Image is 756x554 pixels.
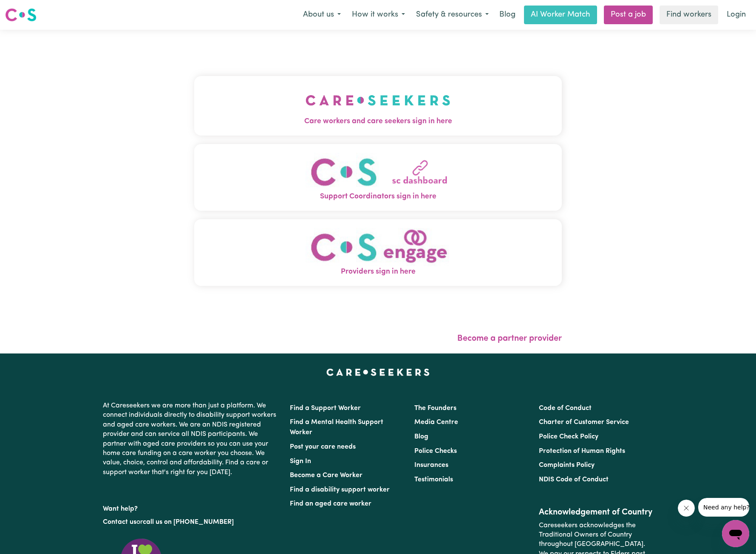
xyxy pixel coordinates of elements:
[290,486,390,493] a: Find a disability support worker
[297,6,346,24] button: About us
[5,5,37,25] a: Careseekers logo
[194,76,562,136] button: Care workers and care seekers sign in here
[194,191,562,202] span: Support Coordinators sign in here
[326,369,430,376] a: Careseekers home page
[103,514,280,530] p: or
[539,433,598,440] a: Police Check Policy
[494,6,521,24] a: Blog
[539,419,629,426] a: Charter of Customer Service
[194,144,562,211] button: Support Coordinators sign in here
[678,500,695,517] iframe: Close message
[604,6,653,24] a: Post a job
[457,334,562,343] a: Become a partner provider
[290,500,371,507] a: Find an aged care worker
[539,448,625,455] a: Protection of Human Rights
[290,458,311,465] a: Sign In
[290,419,383,436] a: Find a Mental Health Support Worker
[5,6,51,13] span: Need any help?
[103,398,280,481] p: At Careseekers we are more than just a platform. We connect individuals directly to disability su...
[5,7,37,23] img: Careseekers logo
[722,520,749,547] iframe: Button to launch messaging window
[103,501,280,514] p: Want help?
[194,266,562,277] span: Providers sign in here
[414,419,458,426] a: Media Centre
[290,444,356,450] a: Post your care needs
[414,433,428,440] a: Blog
[290,405,361,412] a: Find a Support Worker
[539,405,592,412] a: Code of Conduct
[539,507,653,517] h2: Acknowledgement of Country
[411,6,494,24] button: Safety & resources
[346,6,411,24] button: How it works
[414,476,453,483] a: Testimonials
[539,462,595,469] a: Complaints Policy
[698,498,749,517] iframe: Message from company
[722,6,751,24] a: Login
[414,448,457,455] a: Police Checks
[290,472,362,479] a: Become a Care Worker
[194,116,562,127] span: Care workers and care seekers sign in here
[414,405,456,412] a: The Founders
[660,6,718,24] a: Find workers
[194,219,562,286] button: Providers sign in here
[414,462,448,469] a: Insurances
[539,476,609,483] a: NDIS Code of Conduct
[524,6,597,24] a: AI Worker Match
[143,519,234,526] a: call us on [PHONE_NUMBER]
[103,519,136,526] a: Contact us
